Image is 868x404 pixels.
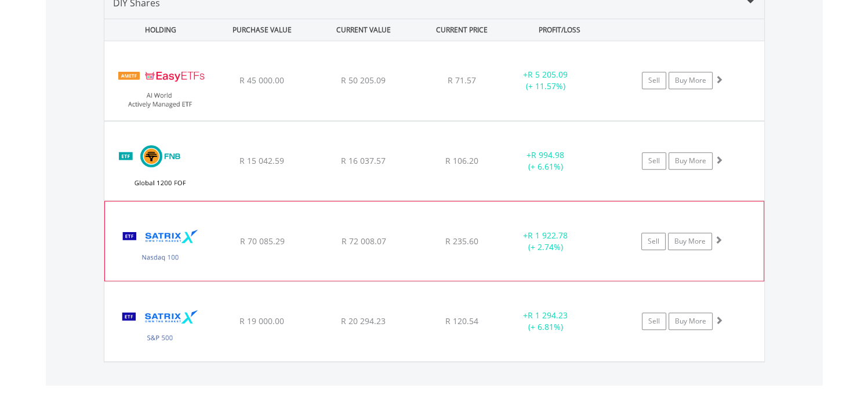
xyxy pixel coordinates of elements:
div: HOLDING [105,19,210,41]
a: Buy More [669,313,713,330]
a: Buy More [669,152,713,170]
div: + (+ 11.57%) [502,69,590,92]
span: R 5 205.09 [528,69,568,80]
span: R 50 205.09 [341,75,386,86]
span: R 19 000.00 [239,315,284,326]
img: EQU.ZA.EASYAI.png [110,56,210,117]
span: R 70 085.29 [239,236,284,247]
span: R 15 042.59 [239,155,284,166]
div: + (+ 2.74%) [502,230,589,253]
span: R 994.98 [531,149,564,160]
span: R 45 000.00 [239,75,284,86]
span: R 106.20 [445,155,478,166]
a: Sell [642,313,666,330]
span: R 20 294.23 [341,315,386,326]
div: + (+ 6.61%) [502,149,590,172]
a: Sell [642,152,666,170]
div: + (+ 6.81%) [502,310,590,333]
span: R 72 008.07 [341,236,386,247]
img: EQU.ZA.FNBEQF.png [110,136,210,198]
span: R 71.57 [448,75,476,86]
span: R 235.60 [445,236,478,247]
a: Sell [641,233,666,250]
a: Sell [642,72,666,89]
img: EQU.ZA.STXNDQ.png [111,216,210,277]
div: PROFIT/LOSS [510,19,609,41]
a: Buy More [668,233,712,250]
img: EQU.ZA.STX500.png [110,296,210,358]
span: R 1 294.23 [528,310,568,321]
a: Buy More [669,72,713,89]
div: CURRENT VALUE [314,19,413,41]
div: CURRENT PRICE [415,19,507,41]
span: R 120.54 [445,315,478,326]
span: R 16 037.57 [341,155,386,166]
div: PURCHASE VALUE [213,19,312,41]
span: R 1 922.78 [528,230,568,241]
